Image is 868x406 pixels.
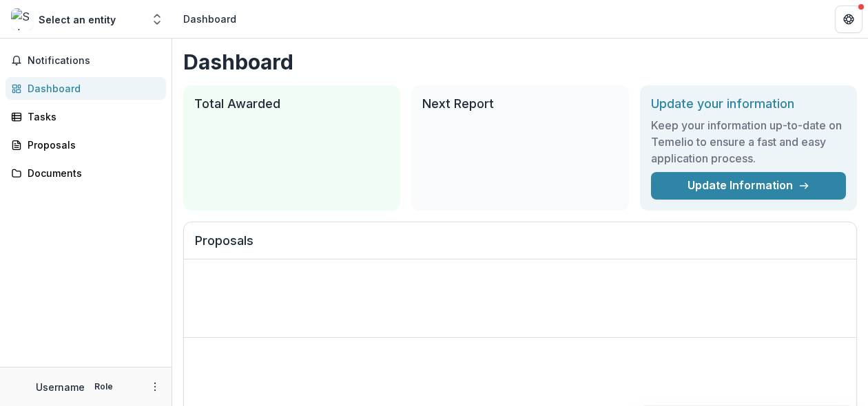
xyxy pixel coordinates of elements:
[195,233,845,259] h2: Proposals
[28,109,155,124] div: Tasks
[651,172,846,200] a: Update Information
[28,166,155,180] div: Documents
[6,50,166,72] button: Notifications
[183,50,857,74] h1: Dashboard
[36,380,85,394] p: Username
[651,96,846,111] h2: Update your information
[194,96,389,111] h2: Total Awarded
[28,138,155,152] div: Proposals
[147,6,167,33] button: Open entity switcher
[6,162,166,184] a: Documents
[183,12,236,26] div: Dashboard
[178,9,242,29] nav: breadcrumb
[835,6,862,33] button: Get Help
[422,96,617,111] h2: Next Report
[28,81,155,96] div: Dashboard
[28,55,161,67] span: Notifications
[6,105,166,128] a: Tasks
[11,8,33,30] img: Select an entity
[6,77,166,100] a: Dashboard
[39,12,116,27] div: Select an entity
[90,381,117,393] p: Role
[147,378,163,395] button: More
[651,117,846,167] h3: Keep your information up-to-date on Temelio to ensure a fast and easy application process.
[6,133,166,156] a: Proposals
